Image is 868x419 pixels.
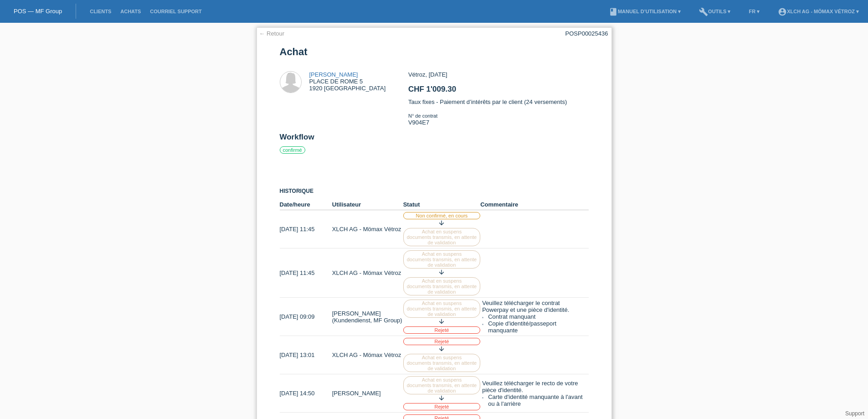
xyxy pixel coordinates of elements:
[280,248,332,298] td: [DATE] 11:45
[488,393,586,407] li: Carte d'identité manquante à l'avant ou à l'arrière
[309,71,386,92] div: PLACE DE ROME 5 1920 [GEOGRAPHIC_DATA]
[280,46,589,57] h1: Achat
[309,71,358,78] a: [PERSON_NAME]
[773,9,863,14] a: account_circleXLCH AG - Mömax Vétroz ▾
[488,313,586,320] li: Contrat manquant
[438,269,445,276] i: arrow_downward
[699,7,708,16] i: build
[488,320,586,334] li: Copie d'identité/passeport manquante
[778,7,787,16] i: account_circle
[145,9,206,14] a: Courriel Support
[403,250,481,269] label: Achat en suspens documents transmis, en attente de validation
[408,71,588,133] div: Vétroz, [DATE] Taux fixes - Paiement d’intérêts par le client (24 versements) V904E7
[85,9,116,14] a: Clients
[403,326,481,334] label: Rejeté
[403,376,481,394] label: Achat en suspens documents transmis, en attente de validation
[259,30,285,37] a: ← Retour
[480,374,588,413] td: Veuillez télécharger le recto de votre pièce d'identité.
[332,248,403,298] td: XLCH AG - Mömax Vétroz
[403,338,481,345] label: Rejeté
[694,9,735,14] a: buildOutils ▾
[403,212,481,219] label: Non confirmé, en cours
[14,8,62,15] a: POS — MF Group
[438,219,445,227] i: arrow_downward
[745,9,765,14] a: FR ▾
[332,210,403,248] td: XLCH AG - Mömax Vétroz
[408,85,588,98] h2: CHF 1'009.30
[280,133,589,146] h2: Workflow
[438,318,445,325] i: arrow_downward
[280,210,332,248] td: [DATE] 11:45
[403,199,481,210] th: Statut
[280,336,332,374] td: [DATE] 13:01
[845,410,864,417] a: Support
[565,30,608,37] div: POSP00025436
[403,228,481,246] label: Achat en suspens documents transmis, en attente de validation
[604,9,685,14] a: bookManuel d’utilisation ▾
[438,345,445,352] i: arrow_downward
[403,403,481,410] label: Rejeté
[403,277,481,295] label: Achat en suspens documents transmis, en attente de validation
[332,298,403,336] td: [PERSON_NAME] (Kundendienst, MF Group)
[332,199,403,210] th: Utilisateur
[280,188,589,195] h3: Historique
[438,394,445,402] i: arrow_downward
[280,374,332,413] td: [DATE] 14:50
[403,354,481,372] label: Achat en suspens documents transmis, en attente de validation
[332,374,403,413] td: [PERSON_NAME]
[480,298,588,336] td: Veuillez télécharger le contrat Powerpay et une pièce d'identité.
[480,199,588,210] th: Commentaire
[280,146,305,154] label: confirmé
[116,9,145,14] a: Achats
[408,113,437,119] span: N° de contrat
[280,199,332,210] th: Date/heure
[403,300,481,318] label: Achat en suspens documents transmis, en attente de validation
[280,298,332,336] td: [DATE] 09:09
[332,336,403,374] td: XLCH AG - Mömax Vétroz
[609,7,618,16] i: book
